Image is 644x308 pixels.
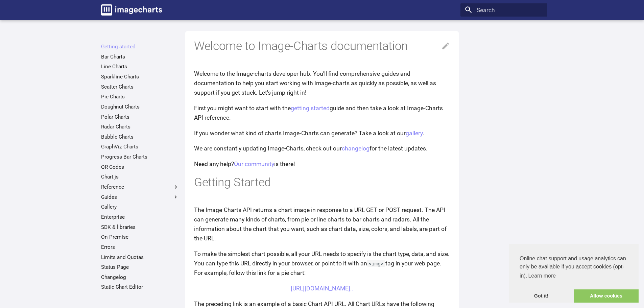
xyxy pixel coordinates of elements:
a: Polar Charts [101,114,179,120]
a: Gallery [101,204,179,210]
p: To make the simplest chart possible, all your URL needs to specify is the chart type, data, and s... [194,249,450,278]
a: learn more about cookies [527,271,557,281]
a: Line Charts [101,63,179,70]
label: Reference [101,184,179,190]
a: Errors [101,244,179,251]
a: Progress Bar Charts [101,153,179,160]
a: Status Page [101,264,179,270]
a: QR Codes [101,164,179,170]
p: Welcome to the Image-charts developer hub. You'll find comprehensive guides and documentation to ... [194,69,450,97]
a: Pie Charts [101,93,179,100]
a: getting started [291,105,330,112]
a: Sparkline Charts [101,73,179,80]
p: First you might want to start with the guide and then take a look at Image-Charts API reference. [194,103,450,122]
p: We are constantly updating Image-Charts, check out our for the latest updates. [194,144,450,153]
a: Bar Charts [101,53,179,60]
a: dismiss cookie message [509,289,574,303]
a: Doughnut Charts [101,103,179,110]
a: Limits and Quotas [101,254,179,261]
a: Image-Charts documentation [98,1,165,18]
a: Radar Charts [101,123,179,130]
a: Static Chart Editor [101,284,179,290]
a: gallery [406,130,423,137]
a: Our community [234,161,274,167]
input: Search [460,3,547,17]
a: Enterprise [101,214,179,220]
a: Chart.js [101,173,179,180]
a: SDK & libraries [101,224,179,231]
p: If you wonder what kind of charts Image-Charts can generate? Take a look at our . [194,128,450,138]
a: allow cookies [574,289,639,303]
a: Scatter Charts [101,84,179,90]
a: GraphViz Charts [101,143,179,150]
h1: Getting Started [194,175,450,190]
a: Changelog [101,274,179,281]
a: changelog [342,145,369,152]
p: Need any help? is there! [194,159,450,169]
a: Getting started [101,43,179,50]
a: [URL][DOMAIN_NAME].. [291,285,354,292]
div: cookieconsent [509,244,639,303]
a: Bubble Charts [101,134,179,140]
img: logo [101,4,162,16]
a: On Premise [101,234,179,240]
span: Online chat support and usage analytics can only be available if you accept cookies (opt-in). [520,255,628,281]
code: <img> [367,260,385,267]
p: The Image-Charts API returns a chart image in response to a URL GET or POST request. The API can ... [194,205,450,243]
h1: Welcome to Image-Charts documentation [194,39,450,54]
label: Guides [101,194,179,200]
